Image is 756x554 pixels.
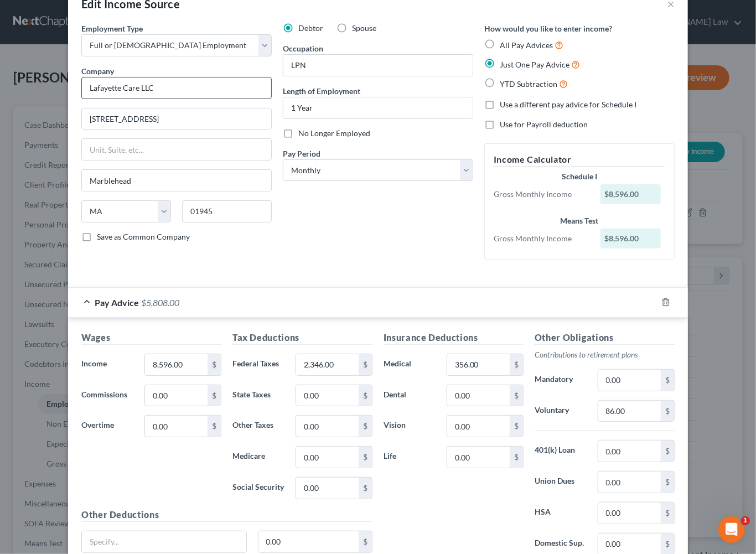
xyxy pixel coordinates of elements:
span: Pay Advice [95,297,139,308]
input: 0.00 [296,478,359,499]
span: Use for Payroll deduction [500,120,588,129]
input: 0.00 [296,385,359,406]
span: All Pay Advices [500,40,553,50]
span: YTD Subtraction [500,79,557,89]
input: 0.00 [296,416,359,437]
input: Enter city... [82,170,271,191]
label: Other Taxes [227,415,290,437]
label: Medicare [227,446,290,468]
input: 0.00 [598,370,661,391]
input: Search company by name... [81,77,272,99]
span: Debtor [298,23,323,33]
div: Means Test [494,215,665,226]
label: 401(k) Loan [529,440,592,462]
input: 0.00 [598,503,661,524]
div: $ [510,447,523,468]
input: 0.00 [598,441,661,462]
input: 0.00 [447,354,510,375]
label: Occupation [283,43,323,54]
p: Contributions to retirement plans [535,349,675,360]
label: Social Security [227,477,290,499]
div: $ [661,503,674,524]
div: $ [661,370,674,391]
div: $8,596.00 [600,229,661,248]
input: 0.00 [447,447,510,468]
label: Life [378,446,441,468]
input: 0.00 [447,385,510,406]
input: 0.00 [598,472,661,493]
label: Union Dues [529,471,592,493]
div: $ [359,531,372,552]
input: 0.00 [145,416,208,437]
input: Unit, Suite, etc... [82,139,271,160]
div: $ [359,385,372,406]
div: $ [208,416,221,437]
label: Voluntary [529,400,592,422]
span: Save as Common Company [97,232,190,241]
input: Enter zip... [182,200,272,222]
label: Mandatory [529,369,592,391]
div: $ [359,447,372,468]
h5: Income Calculator [494,153,665,167]
span: Employment Type [81,24,143,33]
input: Specify... [82,531,246,552]
label: Commissions [76,385,139,407]
span: Company [81,66,114,76]
label: Medical [378,354,441,376]
h5: Insurance Deductions [384,331,524,345]
div: $ [359,354,372,375]
h5: Wages [81,331,221,345]
span: Use a different pay advice for Schedule I [500,100,636,109]
label: Dental [378,385,441,407]
div: $ [359,416,372,437]
input: 0.00 [447,416,510,437]
span: Pay Period [283,149,320,158]
label: How would you like to enter income? [484,23,612,34]
input: 0.00 [145,385,208,406]
input: 0.00 [296,447,359,468]
div: $ [661,441,674,462]
label: Federal Taxes [227,354,290,376]
div: $8,596.00 [600,184,661,204]
input: 0.00 [145,354,208,375]
div: $ [510,385,523,406]
label: Length of Employment [283,85,360,97]
div: Gross Monthly Income [488,189,595,200]
div: $ [661,472,674,493]
label: Overtime [76,415,139,437]
input: -- [283,55,473,76]
div: Gross Monthly Income [488,233,595,244]
div: $ [359,478,372,499]
span: $5,808.00 [141,297,179,308]
div: $ [208,354,221,375]
label: Vision [378,415,441,437]
span: Just One Pay Advice [500,60,569,69]
div: $ [510,354,523,375]
span: 1 [741,516,750,525]
h5: Other Deductions [81,508,372,522]
div: $ [510,416,523,437]
input: 0.00 [296,354,359,375]
label: HSA [529,502,592,524]
span: Spouse [352,23,376,33]
input: Enter address... [82,108,271,130]
input: 0.00 [258,531,359,552]
label: State Taxes [227,385,290,407]
div: $ [208,385,221,406]
input: 0.00 [598,401,661,422]
div: $ [661,401,674,422]
div: Schedule I [494,171,665,182]
h5: Tax Deductions [232,331,372,345]
span: No Longer Employed [298,128,370,138]
span: Income [81,359,107,368]
input: ex: 2 years [283,97,473,118]
h5: Other Obligations [535,331,675,345]
iframe: Intercom live chat [718,516,745,543]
